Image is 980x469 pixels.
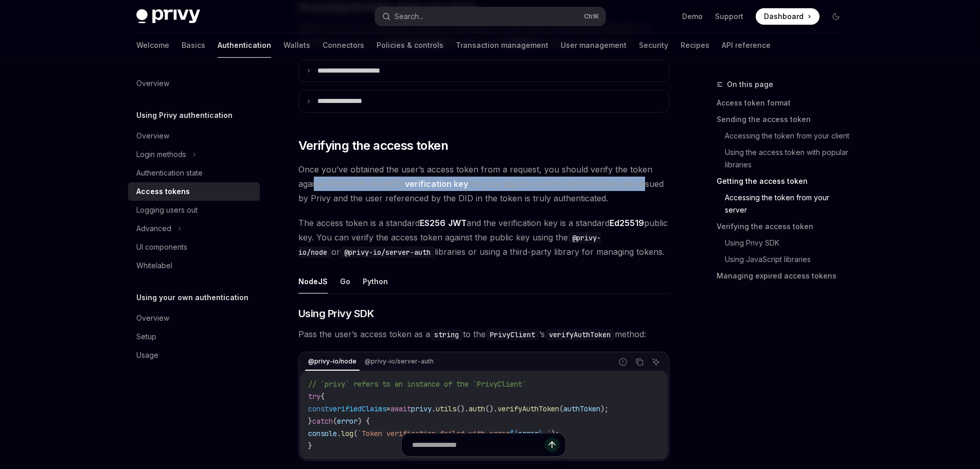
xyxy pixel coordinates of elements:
button: Go [340,269,350,293]
span: auth [469,404,485,413]
a: Recipes [681,33,709,58]
a: Using Privy SDK [725,235,852,251]
a: JWT [448,218,467,229]
a: UI components [128,238,260,256]
span: Dashboard [764,11,804,22]
code: verifyAuthToken [545,329,615,340]
span: await [390,404,411,413]
span: ( [559,404,563,413]
span: ) { [358,416,370,426]
a: Connectors [323,33,364,58]
button: Send message [545,438,559,452]
span: Verifying the access token [298,137,448,154]
a: Dashboard [756,8,819,25]
span: Ctrl K [584,12,599,21]
a: Managing expired access tokens [717,268,852,284]
span: Once you’ve obtained the user’s access token from a request, you should verify the token against ... [298,162,669,205]
span: { [320,392,325,401]
span: . [337,429,341,438]
div: @privy-io/node [305,355,360,368]
span: catch [312,416,333,426]
span: .` [543,429,551,438]
span: ( [333,416,337,426]
span: utils [436,404,456,413]
a: Wallets [283,33,310,58]
a: Transaction management [456,33,548,58]
a: Logging users out [128,201,260,219]
h5: Using your own authentication [136,291,248,304]
div: Access tokens [136,185,190,198]
img: dark logo [136,9,200,24]
button: Search...CtrlK [375,7,605,26]
a: ES256 [420,218,446,229]
a: API reference [722,33,771,58]
span: privy [411,404,432,413]
a: Welcome [136,33,169,58]
code: PrivyClient [486,329,539,340]
a: Whitelabel [128,256,260,275]
span: (). [485,404,497,413]
a: Using the access token with popular libraries [725,144,852,173]
span: Using Privy SDK [298,306,375,321]
a: Accessing the token from your server [725,189,852,218]
span: error [337,416,358,426]
span: On this page [727,78,773,91]
span: } [308,416,312,426]
a: Support [715,11,743,22]
a: Policies & controls [377,33,443,58]
code: @privy-io/server-auth [340,247,435,258]
div: Overview [136,77,169,90]
a: Ed25519 [610,218,644,229]
a: Overview [128,309,260,327]
button: Python [363,269,388,293]
a: Basics [182,33,205,58]
div: UI components [136,241,187,253]
div: Setup [136,331,156,343]
a: Usage [128,346,260,364]
a: Overview [128,74,260,93]
button: NodeJS [298,269,328,293]
a: Overview [128,127,260,145]
span: (). [456,404,469,413]
a: Sending the access token [717,111,852,128]
strong: verification key [405,179,468,189]
span: try [308,392,320,401]
a: Authentication [218,33,271,58]
span: ( [353,429,358,438]
span: console [308,429,337,438]
div: Overview [136,130,169,142]
div: Whitelabel [136,259,172,272]
a: Access token format [717,95,852,111]
a: User management [561,33,627,58]
span: const [308,404,329,413]
a: Security [639,33,668,58]
div: @privy-io/server-auth [362,355,437,368]
span: . [432,404,436,413]
a: Setup [128,327,260,346]
a: Demo [682,11,703,22]
button: Toggle dark mode [828,8,844,25]
a: Getting the access token [717,173,852,189]
button: Report incorrect code [616,355,630,369]
span: `Token verification failed with error [358,429,510,438]
a: Access tokens [128,182,260,201]
div: Authentication state [136,167,203,179]
code: string [430,329,463,340]
div: Search... [395,10,423,23]
span: verifiedClaims [329,404,386,413]
span: ); [600,404,609,413]
a: Accessing the token from your client [725,128,852,144]
span: } [539,429,543,438]
a: Using JavaScript libraries [725,251,852,268]
button: Ask AI [649,355,663,369]
div: Usage [136,349,158,361]
button: Copy the contents from the code block [633,355,646,369]
span: authToken [563,404,600,413]
div: Logging users out [136,204,198,216]
a: Verifying the access token [717,218,852,235]
div: Login methods [136,148,186,161]
span: ${ [510,429,518,438]
span: log [341,429,353,438]
a: Authentication state [128,164,260,182]
div: Advanced [136,222,171,235]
